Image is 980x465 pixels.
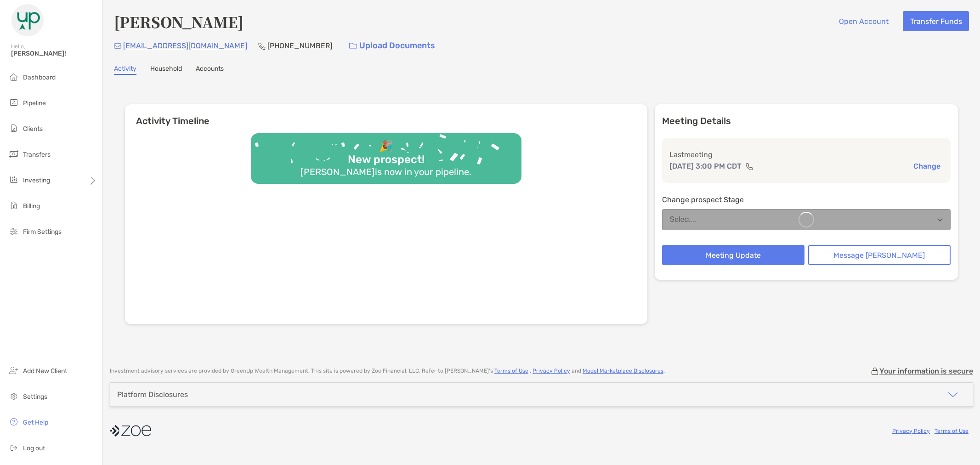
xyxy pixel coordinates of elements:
div: Platform Disclosures [117,390,188,399]
div: 🎉 [375,140,397,153]
img: communication type [745,163,753,170]
div: [PERSON_NAME] is now in your pipeline. [297,166,475,177]
div: New prospect! [344,153,428,166]
button: Change [911,161,943,171]
img: dashboard icon [8,71,19,82]
span: Pipeline [23,99,46,107]
a: Activity [114,65,136,75]
img: Confetti [251,133,521,176]
img: Phone Icon [258,42,266,50]
img: billing icon [8,200,19,211]
a: Terms of Use [494,368,528,374]
p: Change prospect Stage [662,194,951,205]
img: firm-settings icon [8,226,19,237]
img: clients icon [8,123,19,134]
img: logout icon [8,442,19,453]
p: Meeting Details [662,115,951,127]
span: Dashboard [23,74,56,81]
button: Open Account [832,11,895,31]
span: Clients [23,125,43,133]
button: Transfer Funds [903,11,969,31]
img: button icon [349,43,357,49]
img: add_new_client icon [8,365,19,376]
img: Zoe Logo [11,4,44,37]
img: investing icon [8,174,19,185]
span: Firm Settings [23,228,62,236]
a: Accounts [196,65,224,75]
span: Log out [23,444,45,452]
a: Model Marketplace Disclosures [583,368,663,374]
span: Investing [23,176,50,184]
span: Settings [23,393,47,401]
img: pipeline icon [8,97,19,108]
h4: [PERSON_NAME] [114,11,244,32]
span: Transfers [23,151,51,159]
p: Investment advisory services are provided by GreenUp Wealth Management . This site is powered by ... [110,368,665,374]
button: Meeting Update [662,245,804,265]
img: company logo [110,420,151,441]
a: Household [150,65,182,75]
span: Get Help [23,419,48,426]
img: icon arrow [947,389,958,400]
img: Email Icon [114,43,121,49]
img: transfers icon [8,148,19,159]
span: Billing [23,202,40,210]
span: Add New Client [23,367,67,375]
p: Your information is secure [879,367,973,375]
a: Privacy Policy [532,368,570,374]
p: [EMAIL_ADDRESS][DOMAIN_NAME] [123,40,247,51]
h6: Activity Timeline [125,104,647,126]
a: Upload Documents [343,36,441,56]
a: Privacy Policy [892,428,930,434]
img: get-help icon [8,416,19,427]
a: Terms of Use [935,428,969,434]
img: settings icon [8,391,19,402]
span: [PERSON_NAME]! [11,50,97,57]
p: [PHONE_NUMBER] [267,40,332,51]
p: Last meeting [669,149,944,160]
button: Message [PERSON_NAME] [808,245,951,265]
p: [DATE] 3:00 PM CDT [669,160,742,172]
